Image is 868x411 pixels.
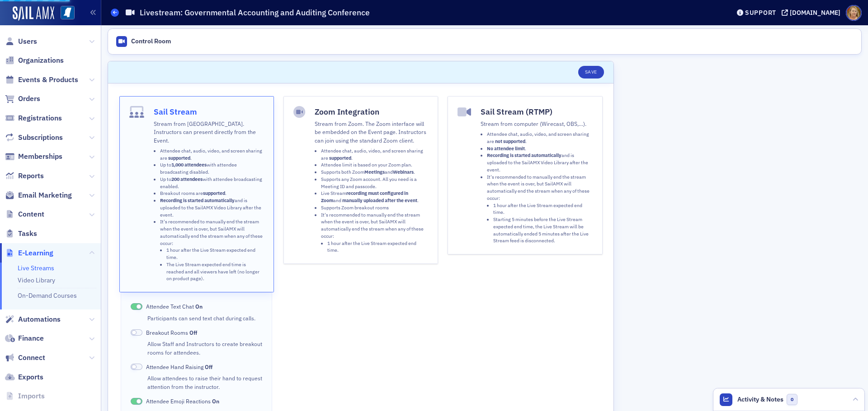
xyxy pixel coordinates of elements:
div: Control Room [131,37,171,46]
li: Up to with attendee broadcasting enabled. [160,176,264,190]
li: Supports any Zoom account. All you need is a Meeting ID and passcode. [321,176,428,190]
li: . [487,145,592,152]
button: Sail Stream (RTMP)Stream from computer (Wirecast, OBS,…).Attendee chat, audio, video, and screen ... [448,96,602,254]
span: On [131,398,142,405]
span: Users [18,37,37,46]
a: Live Streams [18,264,54,272]
p: Stream from Zoom. The Zoom interface will be embedded on the Event page. Instructors can join usi... [315,120,428,144]
li: Live Stream and . [321,190,428,204]
li: Attendee chat, audio, video, and screen sharing are . [160,148,264,162]
a: Video Library [18,276,55,284]
strong: Webinars [393,169,414,175]
div: Participants can send text chat during calls. [147,314,262,322]
li: Attendee limit is based on your Zoom plan. [321,162,428,169]
span: Breakout Rooms [146,328,197,337]
span: Tasks [18,229,37,239]
a: Automations [5,314,61,324]
li: Attendee chat, audio, video, and screen sharing are . [487,131,592,145]
span: Exports [18,372,43,382]
h4: Sail Stream (RTMP) [481,106,592,118]
span: On [195,303,203,310]
button: Zoom IntegrationStream from Zoom. The Zoom interface will be embedded on the Event page. Instruct... [283,96,438,264]
a: Email Marketing [5,190,72,200]
a: On-Demand Courses [18,291,77,300]
span: E-Learning [18,248,53,258]
img: SailAMX [13,6,54,21]
a: Users [5,37,37,46]
a: Content [5,209,44,219]
a: Finance [5,333,44,343]
img: SailAMX [61,6,75,20]
span: Off [131,329,142,336]
span: Registrations [18,113,62,123]
li: Breakout rooms are . [160,190,264,197]
span: Content [18,209,44,219]
a: Tasks [5,229,37,239]
li: Up to with attendee broadcasting disabled. [160,162,264,176]
div: [DOMAIN_NAME] [790,9,840,17]
strong: recording must configured in Zoom [321,190,408,203]
strong: Recording is started automatically [160,197,235,203]
li: It's recommended to manually end the stream when the event is over, but SailAMX will automaticall... [487,174,592,245]
span: Automations [18,314,61,324]
strong: supported [168,155,190,161]
strong: supported [203,190,225,196]
strong: 1,000 attendees [171,162,207,168]
span: Orders [18,94,40,104]
span: Email Marketing [18,190,72,200]
strong: No attendee limit [487,145,525,152]
li: The Live Stream expected end time is reached and all viewers have left (no longer on product page). [166,261,264,282]
a: Reports [5,171,44,181]
h4: Zoom Integration [315,106,428,118]
p: Stream from computer (Wirecast, OBS,…). [481,120,592,128]
li: 1 hour after the Live Stream expected end time. [493,202,592,217]
a: View Homepage [54,6,75,21]
span: On [212,397,219,405]
li: Starting 5 minutes before the Live Stream expected end time, the Live Stream will be automaticall... [493,216,592,245]
strong: supported [329,155,351,161]
span: Imports [18,391,45,401]
a: E-Learning [5,248,53,258]
span: Activity & Notes [737,395,783,404]
strong: manually uploaded after the event [342,197,417,203]
h4: Sail Stream [154,106,264,118]
button: Save [578,66,604,79]
strong: 200 attendees [171,176,203,182]
li: Supports Zoom breakout rooms [321,204,428,212]
span: Off [205,363,212,370]
li: 1 hour after the Live Stream expected end time. [166,247,264,261]
span: Off [131,364,142,370]
a: Control Room [111,32,175,51]
span: On [131,303,142,310]
a: Events & Products [5,75,78,85]
strong: Meetings [364,169,385,175]
span: Finance [18,333,44,343]
a: Orders [5,94,40,104]
span: Organizations [18,55,64,65]
a: Memberships [5,152,62,162]
a: Organizations [5,55,64,65]
span: Off [189,329,197,336]
span: Reports [18,171,44,181]
li: and is uploaded to the SailAMX Video Library after the event. [487,152,592,173]
a: Subscriptions [5,133,63,143]
h1: Livestream: Governmental Accounting and Auditing Conference [140,7,370,18]
li: Supports both Zoom and . [321,169,428,176]
button: Sail StreamStream from [GEOGRAPHIC_DATA]. Instructors can present directly from the Event.Attende... [119,96,274,292]
a: Registrations [5,113,62,123]
strong: not supported [495,138,525,144]
div: Allow Staff and Instructors to create breakout rooms for attendees. [147,340,262,356]
li: Attendee chat, audio, video, and screen sharing are . [321,148,428,162]
span: Events & Products [18,75,78,85]
strong: Recording is started automatically [487,152,561,158]
a: Imports [5,391,45,401]
div: Support [745,9,776,17]
li: 1 hour after the Live Stream expected end time. [327,240,428,254]
span: Profile [846,5,862,21]
p: Stream from [GEOGRAPHIC_DATA]. Instructors can present directly from the Event. [154,120,264,144]
div: Allow attendees to raise their hand to request attention from the instructor. [147,374,262,391]
span: Attendee Emoji Reactions [146,397,219,405]
span: Attendee Hand Raising [146,363,212,371]
button: [DOMAIN_NAME] [782,9,844,16]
